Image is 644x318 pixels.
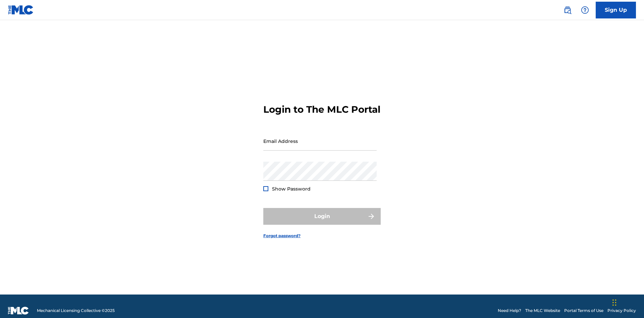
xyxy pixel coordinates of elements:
[581,6,589,14] img: help
[37,308,115,314] span: Mechanical Licensing Collective © 2025
[564,308,603,314] a: Portal Terms of Use
[498,308,521,314] a: Need Help?
[525,308,560,314] a: The MLC Website
[607,308,636,314] a: Privacy Policy
[563,6,572,14] img: search
[263,104,380,115] h3: Login to The MLC Portal
[578,3,592,17] div: Help
[272,186,311,192] span: Show Password
[596,2,636,18] a: Sign Up
[263,233,301,239] a: Forgot password?
[8,5,34,15] img: MLC Logo
[8,307,29,315] img: logo
[612,293,616,313] div: Drag
[610,286,644,318] iframe: Chat Widget
[561,3,574,17] a: Public Search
